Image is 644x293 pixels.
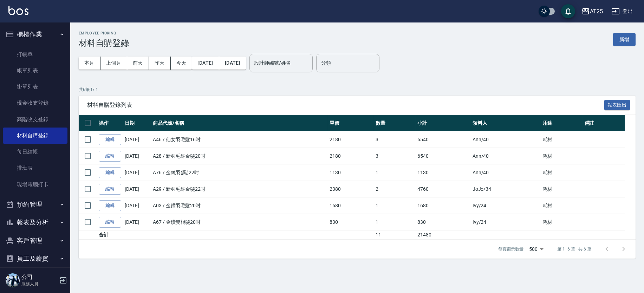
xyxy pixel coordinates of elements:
td: 3 [374,131,416,148]
th: 數量 [374,115,416,131]
td: [DATE] [123,197,151,214]
td: 耗材 [541,131,583,148]
td: 830 [416,214,470,230]
th: 商品代號/名稱 [151,115,328,131]
th: 用途 [541,115,583,131]
a: 編輯 [99,217,121,228]
td: 合計 [97,230,123,240]
a: 排班表 [3,160,67,176]
td: 11 [374,230,416,240]
button: 上個月 [100,57,127,70]
td: 耗材 [541,148,583,164]
h3: 材料自購登錄 [79,38,129,48]
button: 員工及薪資 [3,249,67,268]
td: 1680 [328,197,374,214]
td: 1 [374,164,416,181]
div: 500 [526,240,546,259]
th: 小計 [416,115,470,131]
button: 櫃檯作業 [3,25,67,44]
img: Logo [8,6,28,15]
button: 本月 [79,57,100,70]
th: 單價 [328,115,374,131]
p: 共 6 筆, 1 / 1 [79,86,636,93]
div: AT25 [590,7,603,16]
button: 昨天 [149,57,171,70]
button: 報表及分析 [3,213,67,232]
button: 預約管理 [3,195,67,214]
td: 耗材 [541,181,583,197]
a: 新增 [613,36,636,43]
th: 備註 [583,115,625,131]
button: 今天 [171,57,192,70]
a: 報表匯出 [604,101,630,108]
button: [DATE] [219,57,246,70]
td: 3 [374,148,416,164]
p: 服務人員 [21,281,57,287]
td: [DATE] [123,214,151,230]
a: 編輯 [99,184,121,195]
td: [DATE] [123,181,151,197]
td: JoJo /34 [471,181,541,197]
td: 1680 [416,197,470,214]
img: Person [6,273,20,287]
h5: 公司 [21,274,57,281]
a: 編輯 [99,134,121,145]
td: 2180 [328,148,374,164]
a: 現金收支登錄 [3,95,67,111]
td: 1130 [416,164,470,181]
td: 2180 [328,131,374,148]
button: 新增 [613,33,636,46]
td: 耗材 [541,164,583,181]
td: A46 / 仙女羽毛髮16吋 [151,131,328,148]
th: 操作 [97,115,123,131]
a: 材料自購登錄 [3,128,67,144]
td: Ivy /24 [471,214,541,230]
td: 6540 [416,148,470,164]
td: A28 / 新羽毛鉑金髮20吋 [151,148,328,164]
button: 前天 [127,57,149,70]
a: 現場電腦打卡 [3,176,67,193]
td: 2 [374,181,416,197]
td: 耗材 [541,197,583,214]
button: [DATE] [192,57,219,70]
a: 帳單列表 [3,63,67,79]
td: 830 [328,214,374,230]
td: 21480 [416,230,470,240]
button: 登出 [609,5,636,18]
button: AT25 [579,4,606,19]
a: 編輯 [99,167,121,178]
td: 6540 [416,131,470,148]
td: [DATE] [123,131,151,148]
a: 編輯 [99,200,121,211]
a: 打帳單 [3,46,67,63]
td: 4760 [416,181,470,197]
th: 領料人 [471,115,541,131]
button: save [561,4,575,18]
td: 1 [374,214,416,230]
td: A03 / 金鑽羽毛髮20吋 [151,197,328,214]
span: 材料自購登錄列表 [87,102,604,109]
a: 編輯 [99,151,121,162]
th: 日期 [123,115,151,131]
a: 高階收支登錄 [3,111,67,128]
h2: Employee Picking [79,31,129,35]
td: 2380 [328,181,374,197]
td: [DATE] [123,148,151,164]
td: 1 [374,197,416,214]
td: Ann /40 [471,164,541,181]
button: 客戶管理 [3,232,67,250]
a: 掛單列表 [3,79,67,95]
td: 耗材 [541,214,583,230]
td: 1130 [328,164,374,181]
td: Ann /40 [471,148,541,164]
p: 每頁顯示數量 [498,246,523,252]
td: A67 / 金鑽雙棍髮20吋 [151,214,328,230]
td: A29 / 新羽毛鉑金髮22吋 [151,181,328,197]
p: 第 1–6 筆 共 6 筆 [557,246,591,252]
a: 每日結帳 [3,144,67,160]
td: Ann /40 [471,131,541,148]
td: A76 / 金絲羽(黑)22吋 [151,164,328,181]
button: 報表匯出 [604,100,630,111]
td: [DATE] [123,164,151,181]
td: Ivy /24 [471,197,541,214]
